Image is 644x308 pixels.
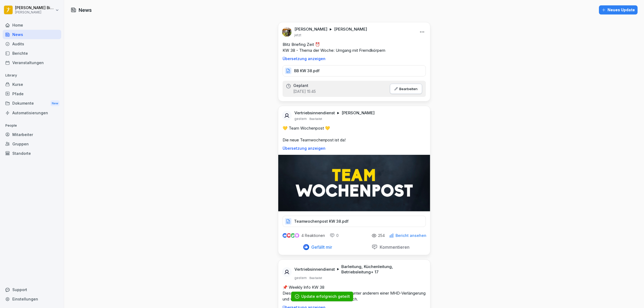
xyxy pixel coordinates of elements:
p: gestern [294,117,307,121]
img: like [283,233,287,238]
a: Mitarbeiter [3,130,61,139]
p: Bericht ansehen [396,233,426,238]
img: inspiring [295,233,299,238]
p: [PERSON_NAME] [294,27,327,32]
p: Geplant [293,83,308,88]
p: 4 Reaktionen [301,233,325,238]
p: [PERSON_NAME] [342,110,375,116]
a: Einstellungen [3,294,61,304]
p: 💛 Team Wochenpost 💛 Die neue Teamwochenpost ist da! [283,125,426,143]
button: Neues Update [599,5,638,14]
p: Kommentieren [378,244,409,250]
div: New [50,100,60,107]
div: 0 [330,233,339,238]
p: Teamwochenpost KW 38.pdf [294,219,349,224]
p: People [3,121,61,130]
p: Blitz Briefing Zeit ⏰ KW 38 - Thema der Woche: Umgang mit Fremdkörpern [283,42,426,53]
p: [PERSON_NAME] [334,27,367,32]
p: Übersetzung anzeigen [283,146,426,151]
a: BB KW 38.pdf [283,70,426,75]
a: Home [3,20,61,30]
a: Kurse [3,80,61,89]
p: Bearbeitet [309,117,322,121]
a: Automatisierungen [3,108,61,118]
p: Vertriebsinnendienst [294,267,335,272]
p: Übersetzung anzeigen [283,57,426,61]
a: News [3,30,61,39]
div: Neues Update [602,7,635,13]
img: ahtvx1qdgs31qf7oeejj87mb.png [282,27,292,37]
p: [PERSON_NAME] [15,10,54,14]
div: Support [3,285,61,294]
p: jetzt [294,33,301,37]
p: Vertriebsinnendienst [294,110,335,116]
p: Barleitung, Küchenleitung, Betriebsleitung + 17 [341,264,424,275]
a: Berichte [3,49,61,58]
img: khk1kv38m7cuar4h1xtzxcv9.png [278,155,430,211]
p: 📌 Weekly Info KW 38 Diese Woche mit wichtigen Updates: unter anderem einer MHD-Verlängerung und w... [283,284,426,302]
p: Bearbeiten [399,87,418,91]
p: 254 [378,233,385,238]
p: Library [3,71,61,80]
a: Audits [3,39,61,49]
p: Bearbeitet [309,276,322,280]
a: Gruppen [3,139,61,149]
p: Gefällt mir [309,244,332,250]
button: Bearbeiten [390,84,422,94]
img: celebrate [291,233,295,238]
a: Veranstaltungen [3,58,61,67]
a: DokumenteNew [3,98,61,108]
a: Pfade [3,89,61,98]
div: Dokumente [3,98,61,108]
a: Teamwochenpost KW 38.pdf [283,220,426,226]
p: BB KW 38.pdf [294,68,320,74]
a: Standorte [3,149,61,158]
img: love [287,233,291,237]
p: gestern [294,276,307,280]
h1: News [79,6,92,14]
div: Update erfolgreich geteilt [301,294,350,299]
p: [DATE] 15:45 [293,89,316,94]
p: [PERSON_NAME] Bierstedt [15,6,54,10]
